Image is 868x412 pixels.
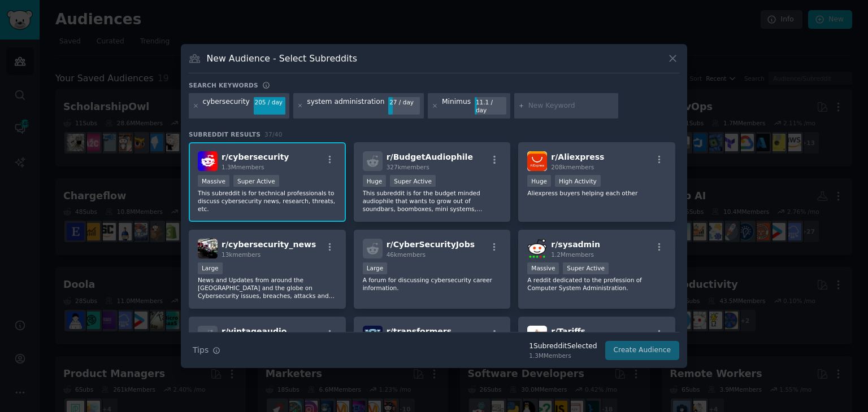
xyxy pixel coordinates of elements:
span: r/ sysadmin [551,240,600,249]
h3: Search keywords [189,81,258,89]
div: Super Active [563,262,609,274]
img: cybersecurity_news [198,239,218,258]
span: 13k members [222,251,261,258]
p: This subreddit is for technical professionals to discuss cybersecurity news, research, threats, etc. [198,189,337,213]
div: 27 / day [388,97,420,107]
div: Huge [527,175,551,187]
div: Large [198,262,223,274]
span: 1.3M members [222,164,264,170]
button: Tips [189,340,224,360]
span: r/ vintageaudio [222,327,287,336]
p: A reddit dedicated to the profession of Computer System Administration. [527,276,666,292]
span: r/ BudgetAudiophile [387,152,473,161]
span: 37 / 40 [264,131,283,138]
p: News and Updates from around the [GEOGRAPHIC_DATA] and the globe on Cybersecurity issues, breache... [198,276,337,300]
div: Super Active [390,175,436,187]
div: Massive [527,262,559,274]
span: r/ transformers [387,327,452,336]
span: Subreddit Results [189,130,261,138]
div: 1.3M Members [529,352,597,360]
img: cybersecurity [198,151,218,171]
h3: New Audience - Select Subreddits [207,52,357,64]
input: New Keyword [528,101,614,111]
span: Tips [193,344,209,356]
div: Huge [363,175,387,187]
span: r/ Aliexpress [551,152,604,161]
span: 1.2M members [551,251,594,258]
div: 205 / day [254,97,285,107]
div: Minimus [442,97,471,115]
div: system administration [307,97,384,115]
p: Aliexpress buyers helping each other [527,189,666,197]
div: Large [363,262,388,274]
img: transformers [363,326,383,345]
span: 327k members [387,164,429,170]
div: 11.1 / day [475,97,506,115]
div: Super Active [233,175,279,187]
div: High Activity [555,175,601,187]
div: cybersecurity [203,97,250,115]
img: sysadmin [527,239,547,258]
img: Tariffs [527,326,547,345]
p: This subreddit is for the budget minded audiophile that wants to grow out of soundbars, boomboxes... [363,189,502,213]
div: Massive [198,175,229,187]
span: 46k members [387,251,426,258]
div: 1 Subreddit Selected [529,341,597,352]
span: r/ Tariffs [551,327,585,336]
p: A forum for discussing cybersecurity career information. [363,276,502,292]
span: r/ CyberSecurityJobs [387,240,475,249]
img: Aliexpress [527,151,547,171]
span: r/ cybersecurity_news [222,240,316,249]
span: r/ cybersecurity [222,152,289,161]
span: 208k members [551,164,594,170]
